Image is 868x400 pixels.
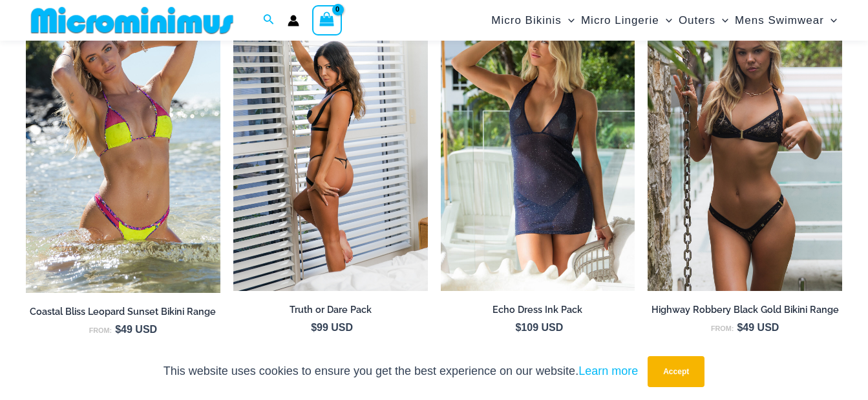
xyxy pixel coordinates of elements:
[26,6,238,35] img: MM SHOP LOGO FLAT
[675,4,732,37] a: OutersMenu ToggleMenu Toggle
[562,4,575,37] span: Menu Toggle
[515,322,563,333] bdi: 109 USD
[486,2,842,39] nav: Site Navigation
[115,324,157,335] bdi: 49 USD
[311,322,353,333] bdi: 99 USD
[491,4,561,37] span: Micro Bikinis
[515,322,521,333] span: $
[578,365,638,377] a: Learn more
[312,5,342,35] a: View Shopping Cart, empty
[581,4,659,37] span: Micro Lingerie
[26,306,220,323] a: Coastal Bliss Leopard Sunset Bikini Range
[233,304,428,321] a: Truth or Dare Pack
[233,304,428,316] h2: Truth or Dare Pack
[735,4,824,37] span: Mens Swimwear
[288,15,299,26] a: Account icon link
[737,322,743,333] span: $
[578,4,675,37] a: Micro LingerieMenu ToggleMenu Toggle
[659,4,672,37] span: Menu Toggle
[715,4,728,37] span: Menu Toggle
[488,4,578,37] a: Micro BikinisMenu ToggleMenu Toggle
[263,12,275,29] a: Search icon link
[311,322,317,333] span: $
[824,4,837,37] span: Menu Toggle
[115,324,121,335] span: $
[26,306,220,318] h2: Coastal Bliss Leopard Sunset Bikini Range
[648,304,842,316] h2: Highway Robbery Black Gold Bikini Range
[164,362,638,381] p: This website uses cookies to ensure you get the best experience on our website.
[732,4,840,37] a: Mens SwimwearMenu ToggleMenu Toggle
[679,4,715,37] span: Outers
[89,326,112,334] span: From:
[648,304,842,321] a: Highway Robbery Black Gold Bikini Range
[711,325,734,332] span: From:
[648,356,704,387] button: Accept
[441,304,635,321] a: Echo Dress Ink Pack
[441,304,635,316] h2: Echo Dress Ink Pack
[737,322,779,333] bdi: 49 USD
